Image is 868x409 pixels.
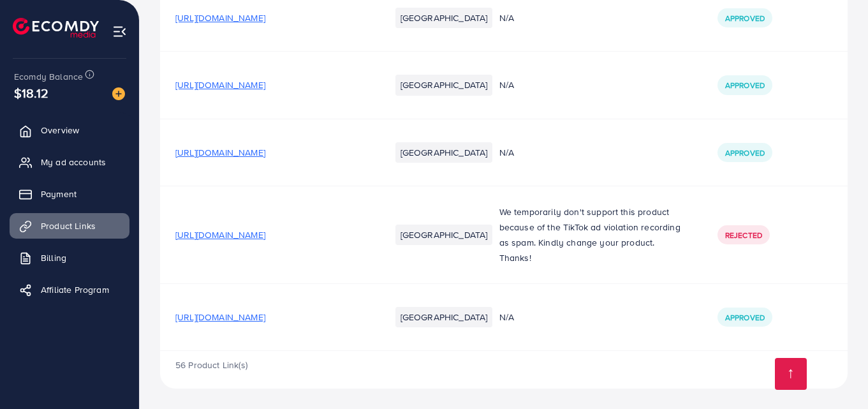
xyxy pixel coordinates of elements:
li: [GEOGRAPHIC_DATA] [395,8,493,28]
a: Payment [10,181,129,207]
span: N/A [499,311,514,323]
li: [GEOGRAPHIC_DATA] [395,142,493,163]
span: N/A [499,146,514,159]
span: N/A [499,78,514,91]
span: Affiliate Program [41,283,109,296]
span: Approved [725,312,765,323]
p: We temporarily don't support this product because of the TikTok ad violation recording as spam. K... [499,204,687,265]
a: My ad accounts [10,149,129,175]
span: N/A [499,11,514,24]
span: [URL][DOMAIN_NAME] [175,228,265,241]
span: $18.12 [14,84,48,102]
a: Overview [10,117,129,143]
span: 56 Product Link(s) [175,359,247,371]
span: My ad accounts [41,156,106,168]
span: Ecomdy Balance [14,70,83,83]
span: [URL][DOMAIN_NAME] [175,11,265,24]
span: [URL][DOMAIN_NAME] [175,146,265,159]
a: Affiliate Program [10,277,129,302]
li: [GEOGRAPHIC_DATA] [395,307,493,327]
img: image [112,87,125,100]
span: Billing [41,251,66,264]
span: Overview [41,124,79,137]
a: Billing [10,245,129,271]
span: [URL][DOMAIN_NAME] [175,311,265,323]
img: menu [112,24,127,39]
img: logo [13,18,99,38]
a: Product Links [10,213,129,239]
li: [GEOGRAPHIC_DATA] [395,225,493,245]
span: Approved [725,13,765,24]
span: Rejected [725,230,762,241]
span: Approved [725,147,765,158]
span: [URL][DOMAIN_NAME] [175,78,265,91]
span: Approved [725,80,765,91]
li: [GEOGRAPHIC_DATA] [395,75,493,95]
span: Payment [41,188,77,200]
span: Product Links [41,219,96,232]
